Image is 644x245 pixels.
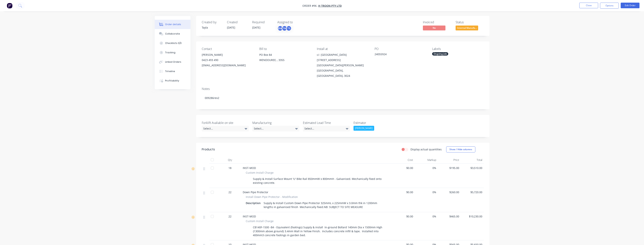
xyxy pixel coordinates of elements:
div: Invoiced [423,20,451,24]
button: Collaborate [155,29,190,38]
span: $195.00 [439,166,459,170]
div: Collaborate [165,32,180,35]
span: [DATE] [252,26,260,29]
div: Labels [432,47,484,51]
div: 0423 493 490 [202,57,253,63]
div: 24055924 [375,52,422,57]
span: Custom Install Charge [246,171,274,175]
label: Forklift Avaliable on site [202,121,249,125]
div: Linked Orders [165,60,181,64]
span: 0% [416,214,436,218]
div: Bill to [259,47,311,51]
label: Estimated Lead Time [303,121,350,125]
div: [GEOGRAPHIC_DATA][PERSON_NAME][GEOGRAPHIC_DATA], [GEOGRAPHIC_DATA], 3024 [317,63,368,78]
div: Contact [202,47,253,51]
div: 009286rev2 [202,92,484,104]
span: 0% [416,166,436,170]
button: Timeline [155,67,190,76]
div: Supply & Install Custom Down Pipe Protector 325mmL x 225mmW x 3.0mm thk in 1200mm lengths in galv... [262,200,387,210]
div: Markup [415,156,438,164]
span: $465.00 [439,214,459,218]
span: 18 [228,166,231,170]
label: Display actual quantities [410,147,442,151]
div: PO Box 84WENDOUREE, , 3355 [259,52,311,64]
span: Custom Install Charge [246,219,274,223]
div: TM [282,26,287,31]
span: $260.00 [439,190,459,194]
button: Profitability [155,76,190,85]
div: WENDOUREE, , 3355 [259,57,311,63]
button: BMTMTS [277,26,292,31]
div: Cost [392,156,415,164]
span: Down Pipe Protector [243,190,268,194]
span: 0% [416,190,436,194]
span: [DATE] [227,26,235,29]
button: Close [579,3,598,8]
div: c/- [GEOGRAPHIC_DATA] [STREET_ADDRESS] [317,52,368,63]
label: Estimator [353,121,401,125]
div: Select... [252,126,299,131]
span: INST-MOD [243,166,256,170]
div: [EMAIL_ADDRESS][DOMAIN_NAME] [202,63,253,68]
div: Tracking [165,51,175,54]
div: [PERSON_NAME] [353,126,374,131]
div: Timeline [165,70,175,73]
div: TS [286,26,292,31]
div: Order details [165,23,181,26]
div: c/- [GEOGRAPHIC_DATA] [STREET_ADDRESS][GEOGRAPHIC_DATA][PERSON_NAME][GEOGRAPHIC_DATA], [GEOGRAPHI... [317,52,368,78]
div: Assigned to [277,20,315,24]
div: Profitability [165,79,179,82]
div: [PERSON_NAME]0423 493 490[EMAIL_ADDRESS][DOMAIN_NAME] [202,52,253,68]
div: Total [461,156,484,164]
span: 22 [228,214,231,218]
div: Supply & Install Surface Mount 'U' Bike Rail 850mmW x 800mmH - Galvanised. Mechanically fixed ont... [251,176,387,185]
span: No [423,26,445,30]
div: PO [375,47,426,51]
span: Internal Manufa... [456,26,478,30]
span: Install Down Pipe Protector - Modification [246,195,298,199]
span: $0.00 [393,214,413,218]
button: Options [600,3,619,9]
div: Qty [219,156,241,164]
div: Status [456,20,484,24]
div: Ongoing Job [432,52,448,56]
div: Checklists 0/0 [165,41,182,45]
button: Linked Orders [155,57,190,67]
div: Tayla [202,26,222,29]
div: Price [438,156,461,164]
div: Description [246,200,262,206]
div: Products [202,147,215,152]
div: Required [252,20,273,24]
span: $3,510.00 [462,166,482,170]
button: Checklists 0/0 [155,38,190,48]
button: Show / Hide columns [446,146,475,152]
img: Factory [7,3,12,8]
div: PO Box 84 [259,52,311,57]
span: $5,720.00 [462,190,482,194]
button: Internal Manufa... [456,26,478,31]
div: Created by [202,20,222,24]
span: $10,230.00 [462,214,482,218]
div: Select... [303,126,350,131]
label: Manufacturing [252,121,299,125]
span: Order #96 - [302,4,318,8]
span: $0.00 [393,190,413,194]
div: Created [227,20,248,24]
div: Notes [202,87,484,91]
div: Select... [202,126,249,131]
div: Install at [317,47,368,51]
span: INST-MOD [243,215,256,218]
a: H Troon Pty Ltd [318,4,342,8]
span: $0.00 [393,166,413,170]
button: Edit Order [621,3,639,8]
div: BM [277,26,283,31]
div: [PERSON_NAME] [202,52,253,57]
div: CB140F-1500 -B4 - Equivalent {footings} Supply & install In-ground Bollard 140mm Dia x 1500mm Hig... [251,225,387,238]
span: 22 [228,190,231,194]
button: Tracking [155,48,190,57]
button: Order details [155,20,190,29]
